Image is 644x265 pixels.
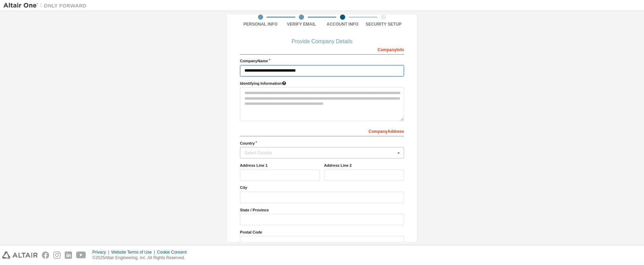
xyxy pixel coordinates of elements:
label: Company Name [240,58,404,64]
label: Address Line 1 [240,163,320,168]
div: Provide Company Details [240,39,404,44]
img: instagram.svg [53,252,61,259]
img: altair_logo.svg [2,252,38,259]
img: Altair One [3,2,90,9]
div: Security Setup [363,21,404,27]
img: facebook.svg [42,252,49,259]
div: Select Country [245,151,395,155]
label: Please provide any information that will help our support team identify your company. Email and n... [240,81,404,86]
label: Country [240,140,404,146]
label: Address Line 2 [324,163,404,168]
p: © 2025 Altair Engineering, Inc. All Rights Reserved. [92,255,191,261]
div: Website Terms of Use [111,249,157,255]
div: Company Address [240,125,404,136]
div: Account Info [322,21,363,27]
label: Postal Code [240,229,404,235]
img: linkedin.svg [65,252,72,259]
div: Verify Email [281,21,322,27]
img: youtube.svg [76,252,86,259]
div: Privacy [92,249,111,255]
div: Company Info [240,44,404,55]
label: State / Province [240,207,404,213]
label: City [240,185,404,190]
div: Personal Info [240,21,281,27]
div: Cookie Consent [157,249,190,255]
